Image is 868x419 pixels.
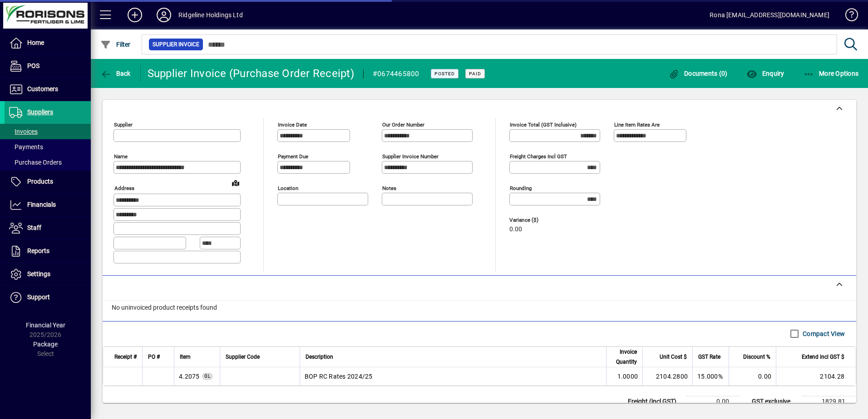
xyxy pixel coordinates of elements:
[98,36,133,53] button: Filter
[114,352,137,362] span: Receipt #
[148,352,160,362] span: PO #
[178,8,243,22] div: Ridgeline Holdings Ltd
[149,7,178,23] button: Profile
[804,70,859,77] span: More Options
[746,70,784,77] span: Enquiry
[623,396,686,407] td: Freight (incl GST)
[744,65,786,82] button: Enquiry
[802,396,856,407] td: 1829.81
[801,65,861,82] button: More Options
[469,71,481,77] span: Paid
[776,367,856,385] td: 2104.28
[27,108,53,116] span: Suppliers
[509,226,522,233] span: 0.00
[510,185,532,191] mat-label: Rounding
[642,367,692,385] td: 2104.2800
[710,8,829,22] div: Rona [EMAIL_ADDRESS][DOMAIN_NAME]
[743,352,770,362] span: Discount %
[373,67,419,81] div: #0674465800
[9,143,43,151] span: Payments
[204,374,211,379] span: GL
[226,352,260,362] span: Supplier Code
[300,367,607,385] td: BOP RC Rates 2024/25
[33,341,58,348] span: Package
[612,347,637,367] span: Invoice Quantity
[5,55,91,78] a: POS
[5,263,91,286] a: Settings
[686,396,740,407] td: 0.00
[509,217,564,223] span: Variance ($)
[838,2,857,31] a: Knowledge Base
[120,7,149,23] button: Add
[100,41,131,48] span: Filter
[434,71,455,77] span: Posted
[382,153,439,160] mat-label: Supplier invoice number
[510,122,577,128] mat-label: Invoice Total (GST inclusive)
[692,367,729,385] td: 15.000%
[698,352,720,362] span: GST Rate
[27,201,56,208] span: Financials
[27,224,41,231] span: Staff
[103,294,856,322] div: No uninvoiced product receipts found
[278,122,307,128] mat-label: Invoice date
[5,286,91,309] a: Support
[5,32,91,54] a: Home
[510,153,567,160] mat-label: Freight charges incl GST
[5,217,91,239] a: Staff
[100,70,131,77] span: Back
[614,122,660,128] mat-label: Line item rates are
[27,247,49,254] span: Reports
[669,70,728,77] span: Documents (0)
[27,293,50,301] span: Support
[5,171,91,193] a: Products
[382,185,396,191] mat-label: Notes
[27,62,39,69] span: POS
[179,372,200,381] span: Rates
[666,65,730,82] button: Documents (0)
[5,124,91,139] a: Invoices
[91,65,141,82] app-page-header-button: Back
[98,65,133,82] button: Back
[27,85,58,93] span: Customers
[729,367,776,385] td: 0.00
[27,270,50,278] span: Settings
[228,175,243,190] a: View on map
[9,159,62,166] span: Purchase Orders
[5,78,91,101] a: Customers
[802,352,844,362] span: Extend incl GST $
[660,352,687,362] span: Unit Cost $
[27,178,53,185] span: Products
[382,122,424,128] mat-label: Our order number
[180,352,191,362] span: Item
[9,128,38,135] span: Invoices
[5,155,91,170] a: Purchase Orders
[114,122,133,128] mat-label: Supplier
[606,367,642,385] td: 1.0000
[148,66,354,81] div: Supplier Invoice (Purchase Order Receipt)
[747,396,802,407] td: GST exclusive
[153,40,199,49] span: Supplier Invoice
[27,39,44,46] span: Home
[306,352,333,362] span: Description
[26,322,65,329] span: Financial Year
[5,194,91,216] a: Financials
[5,139,91,155] a: Payments
[278,153,308,160] mat-label: Payment due
[114,153,128,160] mat-label: Name
[801,329,845,338] label: Compact View
[5,240,91,263] a: Reports
[278,185,298,191] mat-label: Location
